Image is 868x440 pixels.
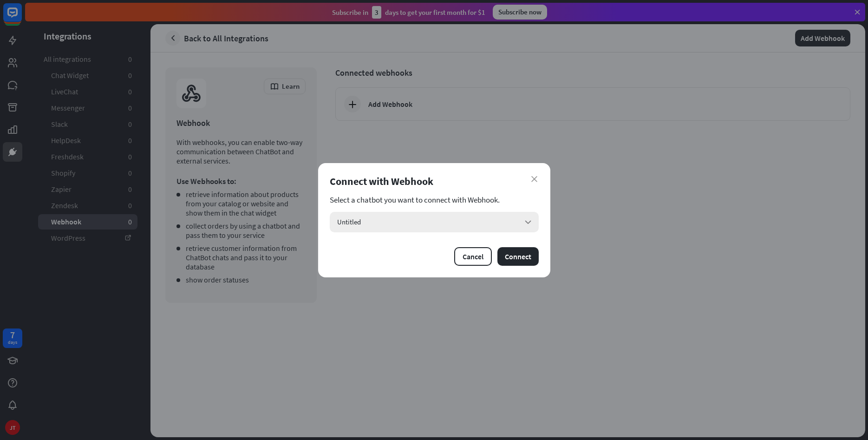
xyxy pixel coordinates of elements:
[330,195,539,204] section: Select a chatbot you want to connect with Webhook.
[7,4,35,32] button: Open LiveChat chat widget
[330,175,539,188] div: Connect with Webhook
[497,247,539,266] button: Connect
[337,217,361,226] span: Untitled
[531,176,537,182] i: close
[454,247,492,266] button: Cancel
[523,217,533,227] i: arrow_down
